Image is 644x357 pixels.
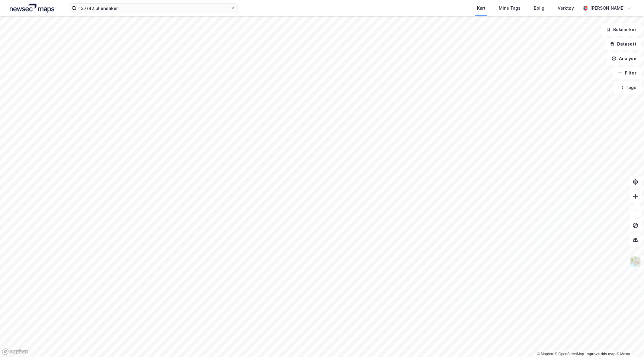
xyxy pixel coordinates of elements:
button: Analyse [607,53,642,65]
div: Verktøy [558,5,574,12]
button: Datasett [605,38,642,50]
div: Kart [477,5,485,12]
a: Mapbox homepage [2,348,28,355]
div: Kontrollprogram for chat [614,328,644,357]
button: Filter [613,67,642,79]
a: Mapbox [537,352,554,356]
button: Bokmerker [601,24,642,36]
a: OpenStreetMap [555,352,584,356]
iframe: Chat Widget [614,328,644,357]
div: Mine Tags [499,5,521,12]
div: Bolig [534,5,544,12]
input: Søk på adresse, matrikkel, gårdeiere, leietakere eller personer [76,4,230,13]
a: Improve this map [586,352,616,356]
img: Z [630,256,641,267]
div: [PERSON_NAME] [590,5,625,12]
button: Tags [614,81,642,94]
img: logo.a4113a55bc3d86da70a041830d287a7e.svg [10,4,54,13]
